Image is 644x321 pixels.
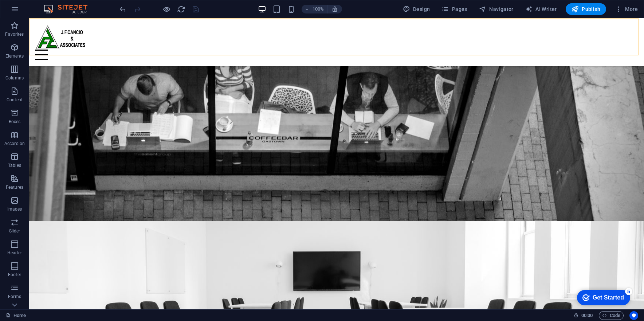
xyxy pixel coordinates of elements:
[177,5,185,13] i: Reload page
[5,53,24,59] p: Elements
[7,206,22,212] p: Images
[599,311,624,320] button: Code
[586,313,588,318] span: :
[119,5,127,13] i: Undo: Change colors (Ctrl+Z)
[8,272,21,278] p: Footer
[6,184,23,190] p: Features
[400,3,433,15] div: Design (Ctrl+Alt+Y)
[6,311,26,320] a: Click to cancel selection. Double-click to open Pages
[629,311,638,320] button: Usercentrics
[118,5,127,13] button: undo
[479,5,514,13] span: Navigator
[566,3,606,15] button: Publish
[331,6,338,12] i: On resize automatically adjust zoom level to fit chosen device.
[525,5,557,13] span: AI Writer
[42,5,97,13] img: Editor Logo
[572,5,600,13] span: Publish
[602,311,620,320] span: Code
[439,3,470,15] button: Pages
[8,294,21,300] p: Forms
[8,163,21,168] p: Tables
[522,3,560,15] button: AI Writer
[476,3,517,15] button: Navigator
[9,228,20,234] p: Slider
[612,3,641,15] button: More
[5,31,24,37] p: Favorites
[313,5,324,13] h6: 100%
[7,250,22,256] p: Header
[21,8,53,15] div: Get Started
[6,4,59,19] div: Get Started 5 items remaining, 0% complete
[403,5,430,13] span: Design
[400,3,433,15] button: Design
[581,311,593,320] span: 00 00
[302,5,327,13] button: 100%
[9,119,21,125] p: Boxes
[5,75,24,81] p: Columns
[54,1,61,9] div: 5
[4,141,25,146] p: Accordion
[615,5,638,13] span: More
[162,5,171,13] button: Click here to leave preview mode and continue editing
[441,5,467,13] span: Pages
[177,5,185,13] button: reload
[7,97,23,103] p: Content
